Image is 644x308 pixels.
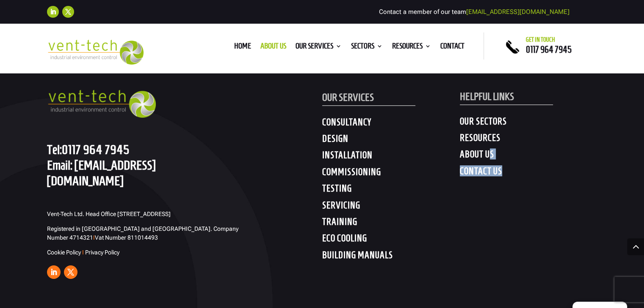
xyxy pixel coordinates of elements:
a: Resources [392,43,431,52]
a: Follow on LinkedIn [47,6,59,18]
img: 2023-09-27T08_35_16.549ZVENT-TECH---Clear-background [47,40,144,65]
h4: CONSULTANCY [322,116,460,132]
h4: ABOUT US [460,149,597,164]
a: Privacy Policy [85,249,119,256]
a: Our Services [296,43,342,52]
a: 0117 964 7945 [526,44,572,54]
span: Get in touch [526,36,555,43]
span: OUR SERVICES [322,92,374,103]
a: Cookie Policy [47,249,81,256]
h4: RESOURCES [460,132,597,147]
span: I [82,249,84,256]
span: Contact a member of our team [379,8,569,16]
span: Tel: [47,142,62,157]
a: Follow on LinkedIn [47,265,61,279]
h4: TRAINING [322,216,460,231]
h4: TESTING [322,183,460,198]
span: I [93,234,95,241]
h4: SERVICING [322,200,460,215]
a: About us [260,43,286,52]
h4: CONTACT US [460,165,597,181]
a: Follow on X [64,265,77,279]
span: Vent-Tech Ltd. Head Office [STREET_ADDRESS] [47,211,171,217]
span: HELPFUL LINKS [460,91,514,102]
a: Contact [440,43,464,52]
h4: INSTALLATION [322,149,460,165]
a: Follow on X [62,6,74,18]
a: Sectors [351,43,383,52]
a: Home [234,43,251,52]
a: [EMAIL_ADDRESS][DOMAIN_NAME] [47,158,156,188]
h4: COMMISSIONING [322,166,460,181]
span: Registered in [GEOGRAPHIC_DATA] and [GEOGRAPHIC_DATA]. Company Number 4714321 Vat Number 811014493 [47,225,238,241]
h4: DESIGN [322,133,460,148]
a: [EMAIL_ADDRESS][DOMAIN_NAME] [466,8,569,16]
h4: ECO COOLING [322,232,460,248]
h4: OUR SECTORS [460,116,597,131]
span: Email: [47,158,72,172]
a: Tel:0117 964 7945 [47,142,130,157]
h4: BUILDING MANUALS [322,249,460,265]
